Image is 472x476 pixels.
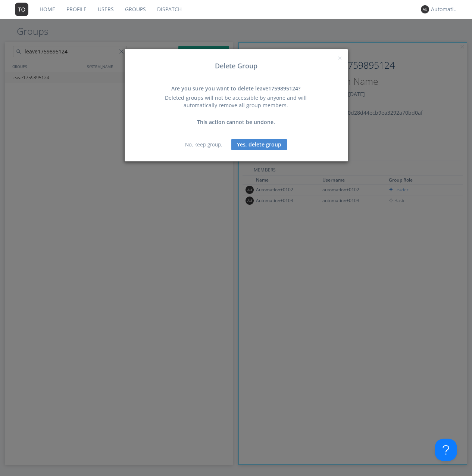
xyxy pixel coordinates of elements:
[156,118,316,126] div: This action cannot be undone.
[156,85,316,92] div: Are you sure you want to delete leave1759895124?
[156,94,316,109] div: Deleted groups will not be accessible by anyone and will automatically remove all group members.
[185,141,222,148] a: No, keep group.
[15,3,28,16] img: 373638.png
[338,53,342,63] span: ×
[130,62,342,70] h3: Delete Group
[231,139,287,150] button: Yes, delete group
[421,5,429,13] img: 373638.png
[431,6,459,13] div: Automation+0004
